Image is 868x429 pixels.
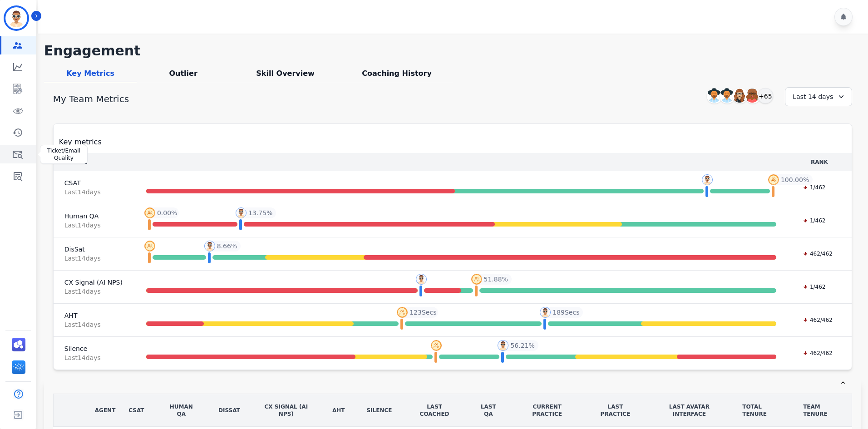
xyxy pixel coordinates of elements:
[217,242,237,251] span: 8.66 %
[785,87,852,106] div: Last 14 days
[64,320,123,329] span: Last 14 day s
[366,407,392,414] div: Silence
[230,68,341,82] div: Skill Overview
[798,183,830,192] div: 1/462
[332,407,345,414] div: AHT
[397,307,408,318] img: profile-pic
[768,174,779,185] img: profile-pic
[409,308,436,317] span: 123 Secs
[64,254,123,263] span: Last 14 day s
[166,403,197,418] div: Human QA
[758,88,773,104] div: +65
[498,340,508,351] img: profile-pic
[798,216,830,225] div: 1/462
[510,341,534,350] span: 56.21 %
[787,153,852,171] th: RANK
[157,208,177,217] span: 0.00 %
[64,221,123,230] span: Last 14 day s
[477,403,500,418] div: LAST QA
[64,311,123,320] span: AHT
[594,403,636,418] div: LAST PRACTICE
[798,249,837,258] div: 462/462
[64,287,123,296] span: Last 14 day s
[781,175,809,184] span: 100.00 %
[414,403,455,418] div: LAST COACHED
[64,187,123,197] span: Last 14 day s
[144,207,155,218] img: profile-pic
[218,407,240,414] div: DisSat
[702,174,713,185] img: profile-pic
[742,403,781,418] div: TOTAL TENURE
[64,353,123,362] span: Last 14 day s
[248,208,272,217] span: 13.75 %
[552,308,579,317] span: 189 Secs
[236,207,247,218] img: profile-pic
[64,178,123,187] span: CSAT
[5,7,27,29] img: Bordered avatar
[44,43,861,59] h1: Engagement
[54,153,133,171] th: METRIC
[64,245,123,254] span: DisSat
[798,282,830,291] div: 1/462
[522,403,573,418] div: CURRENT PRACTICE
[341,68,452,82] div: Coaching History
[144,241,155,251] img: profile-pic
[53,93,129,105] h1: My Team Metrics
[540,307,551,318] img: profile-pic
[128,407,144,414] div: CSAT
[431,340,442,351] img: profile-pic
[64,344,123,353] span: Silence
[803,403,841,418] div: TEAM TENURE
[798,316,837,325] div: 462/462
[484,275,508,284] span: 51.88 %
[416,274,427,285] img: profile-pic
[59,137,102,148] span: Key metrics
[204,241,215,251] img: profile-pic
[471,274,482,285] img: profile-pic
[64,278,123,287] span: CX Signal (AI NPS)
[262,403,311,418] div: CX Signal (AI NPS)
[64,212,123,221] span: Human QA
[658,403,720,418] div: LAST AVATAR INTERFACE
[44,68,137,82] div: Key Metrics
[137,68,230,82] div: Outlier
[798,349,837,358] div: 462/462
[95,407,116,414] div: AGENT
